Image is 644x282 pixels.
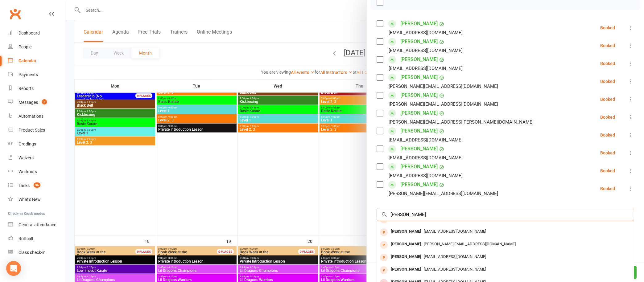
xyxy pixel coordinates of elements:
[600,61,615,66] div: Booked
[388,227,424,236] div: [PERSON_NAME]
[19,169,37,174] div: Workouts
[600,115,615,119] div: Booked
[389,29,463,37] div: [EMAIL_ADDRESS][DOMAIN_NAME]
[600,26,615,30] div: Booked
[400,180,438,190] a: [PERSON_NAME]
[424,242,516,246] span: [PERSON_NAME][EMAIL_ADDRESS][DOMAIN_NAME]
[19,72,38,77] div: Payments
[19,31,40,35] div: Dashboard
[6,261,21,276] div: Open Intercom Messenger
[19,250,46,255] div: Class check-in
[7,6,23,22] a: Clubworx
[600,186,615,191] div: Booked
[389,172,463,180] div: [EMAIL_ADDRESS][DOMAIN_NAME]
[400,55,438,64] a: [PERSON_NAME]
[389,154,463,162] div: [EMAIL_ADDRESS][DOMAIN_NAME]
[19,155,34,160] div: Waivers
[19,197,41,202] div: What's New
[19,183,30,188] div: Tasks
[424,254,486,259] span: [EMAIL_ADDRESS][DOMAIN_NAME]
[380,254,388,261] div: prospect
[19,100,38,105] div: Messages
[8,82,65,96] a: Reports
[8,54,65,68] a: Calendar
[600,169,615,173] div: Booked
[400,162,438,172] a: [PERSON_NAME]
[8,165,65,179] a: Workouts
[389,190,498,198] div: [PERSON_NAME][EMAIL_ADDRESS][DOMAIN_NAME]
[19,128,45,133] div: Product Sales
[19,44,31,49] div: People
[600,79,615,84] div: Booked
[400,108,438,118] a: [PERSON_NAME]
[8,96,65,109] a: Messages 2
[600,43,615,48] div: Booked
[400,90,438,100] a: [PERSON_NAME]
[19,58,36,63] div: Calendar
[8,151,65,165] a: Waivers
[19,222,56,227] div: General attendance
[389,47,463,55] div: [EMAIL_ADDRESS][DOMAIN_NAME]
[389,118,534,126] div: [PERSON_NAME][EMAIL_ADDRESS][PERSON_NAME][DOMAIN_NAME]
[424,229,486,234] span: [EMAIL_ADDRESS][DOMAIN_NAME]
[8,179,65,193] a: Tasks 36
[389,100,498,108] div: [PERSON_NAME][EMAIL_ADDRESS][DOMAIN_NAME]
[8,26,65,40] a: Dashboard
[8,68,65,82] a: Payments
[19,236,33,241] div: Roll call
[8,193,65,206] a: What's New
[8,232,65,246] a: Roll call
[8,40,65,54] a: People
[42,99,47,104] span: 2
[377,208,634,221] input: Search to add attendees
[388,240,424,249] div: [PERSON_NAME]
[19,141,36,146] div: Gradings
[389,136,463,144] div: [EMAIL_ADDRESS][DOMAIN_NAME]
[8,137,65,151] a: Gradings
[8,123,65,137] a: Product Sales
[400,19,438,29] a: [PERSON_NAME]
[19,114,43,119] div: Automations
[380,241,388,249] div: prospect
[600,151,615,155] div: Booked
[400,144,438,154] a: [PERSON_NAME]
[380,266,388,274] div: prospect
[424,267,486,272] span: [EMAIL_ADDRESS][DOMAIN_NAME]
[8,246,65,260] a: Class kiosk mode
[19,86,34,91] div: Reports
[600,133,615,137] div: Booked
[388,265,424,274] div: [PERSON_NAME]
[388,252,424,261] div: [PERSON_NAME]
[600,97,615,101] div: Booked
[380,228,388,236] div: prospect
[389,64,463,72] div: [EMAIL_ADDRESS][DOMAIN_NAME]
[400,72,438,82] a: [PERSON_NAME]
[389,82,498,90] div: [PERSON_NAME][EMAIL_ADDRESS][DOMAIN_NAME]
[34,182,40,188] span: 36
[400,126,438,136] a: [PERSON_NAME]
[8,109,65,123] a: Automations
[8,218,65,232] a: General attendance kiosk mode
[400,37,438,47] a: [PERSON_NAME]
